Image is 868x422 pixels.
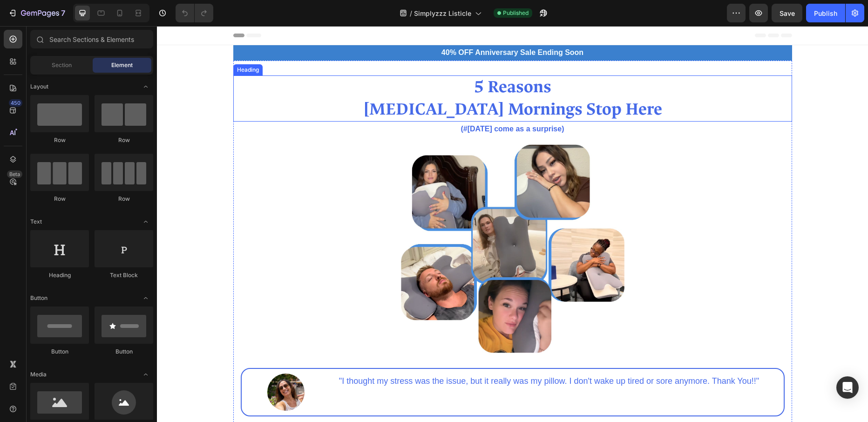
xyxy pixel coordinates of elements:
div: Button [30,347,89,356]
div: Row [30,195,89,203]
span: Toggle open [138,367,153,382]
span: Toggle open [138,214,153,229]
img: gempages_572716836894802816-cffb3770-703f-4542-8109-9e8a3ee92b6a.jpg [244,111,468,334]
div: Open Intercom Messenger [836,376,859,399]
div: Row [95,195,153,203]
span: Media [30,370,47,379]
strong: 5 Reasons [317,50,394,72]
span: Toggle open [138,79,153,94]
div: Heading [78,40,104,48]
span: Button [30,294,47,302]
input: Search Sections & Elements [30,30,153,48]
iframe: Design area [157,26,868,422]
span: Save [780,9,795,17]
span: / [410,8,412,18]
span: Section [52,61,72,69]
span: Element [111,61,133,69]
span: Layout [30,82,48,91]
span: "I thought my stress was the issue, but it really was my pillow. I don't wake up tired or sore an... [182,350,602,360]
button: Save [772,4,802,22]
span: Text [30,218,42,226]
div: Row [95,136,153,144]
span: Toggle open [138,291,153,306]
p: (#[DATE] come as a surprise) [77,96,634,110]
div: 450 [9,99,22,107]
div: Heading [30,271,89,279]
span: Simplyzzz Listicle [414,8,471,18]
div: Text Block [95,271,153,279]
img: gempages_572716836894802816-fab85810-3642-4da6-ae0e-52f3067288b8.webp [110,347,148,385]
div: Row [30,136,89,144]
button: Publish [806,4,845,22]
span: Published [503,9,529,17]
div: Button [95,347,153,356]
div: Beta [7,170,22,178]
strong: [MEDICAL_DATA] Mornings Stop Here [206,72,505,94]
div: Publish [814,8,837,18]
button: 7 [4,4,69,22]
p: 7 [61,7,65,19]
div: Undo/Redo [176,4,213,22]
